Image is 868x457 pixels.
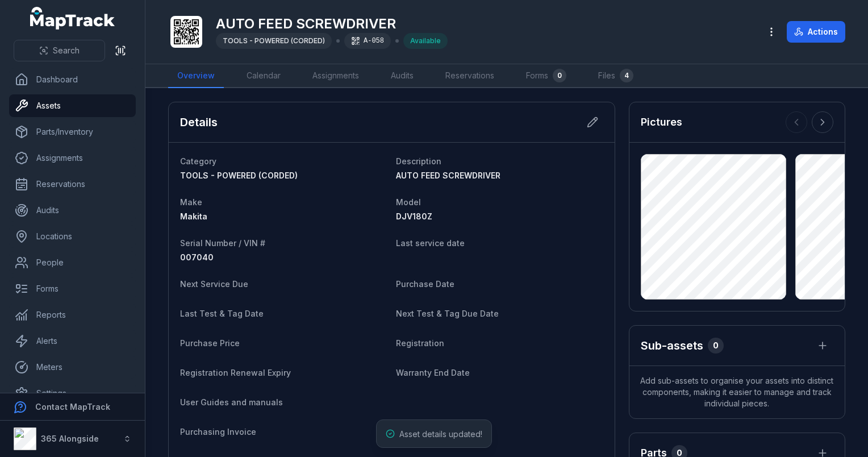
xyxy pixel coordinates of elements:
[216,15,448,33] h1: AUTO FEED SCREWDRIVER
[396,368,470,377] span: Warranty End Date
[553,69,566,82] div: 0
[9,277,136,300] a: Forms
[396,197,421,207] span: Model
[180,309,264,318] span: Last Test & Tag Date
[396,309,499,318] span: Next Test & Tag Due Date
[396,156,441,166] span: Description
[303,64,368,88] a: Assignments
[9,225,136,248] a: Locations
[237,64,290,88] a: Calendar
[9,304,136,326] a: Reports
[589,64,642,88] a: Files4
[30,7,115,30] a: MapTrack
[180,338,240,348] span: Purchase Price
[396,171,500,180] span: AUTO FEED SCREWDRIVER
[620,69,633,82] div: 4
[396,338,444,348] span: Registration
[180,368,291,377] span: Registration Renewal Expiry
[436,64,503,88] a: Reservations
[180,397,283,407] span: User Guides and manuals
[180,427,256,437] span: Purchasing Invoice
[708,338,724,354] div: 0
[9,68,136,91] a: Dashboard
[787,21,845,43] button: Actions
[180,238,265,248] span: Serial Number / VIN #
[9,382,136,405] a: Settings
[9,199,136,222] a: Audits
[517,64,575,88] a: Forms0
[14,40,105,61] button: Search
[223,36,325,45] span: TOOLS - POWERED (CORDED)
[9,173,136,196] a: Reservations
[41,434,99,443] strong: 365 Alongside
[396,211,432,221] span: DJV180Z
[9,94,136,117] a: Assets
[403,33,448,49] div: Available
[382,64,423,88] a: Audits
[344,33,391,49] div: A-058
[9,147,136,169] a: Assignments
[53,45,80,56] span: Search
[180,211,207,221] span: Makita
[641,114,682,130] h3: Pictures
[180,171,298,180] span: TOOLS - POWERED (CORDED)
[168,64,224,88] a: Overview
[396,279,454,289] span: Purchase Date
[180,279,248,289] span: Next Service Due
[180,156,216,166] span: Category
[180,252,214,262] span: 007040
[180,114,218,130] h2: Details
[9,251,136,274] a: People
[35,402,110,412] strong: Contact MapTrack
[399,429,482,439] span: Asset details updated!
[180,197,202,207] span: Make
[9,330,136,352] a: Alerts
[9,121,136,143] a: Parts/Inventory
[396,238,465,248] span: Last service date
[641,338,703,354] h2: Sub-assets
[9,356,136,379] a: Meters
[629,366,845,418] span: Add sub-assets to organise your assets into distinct components, making it easier to manage and t...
